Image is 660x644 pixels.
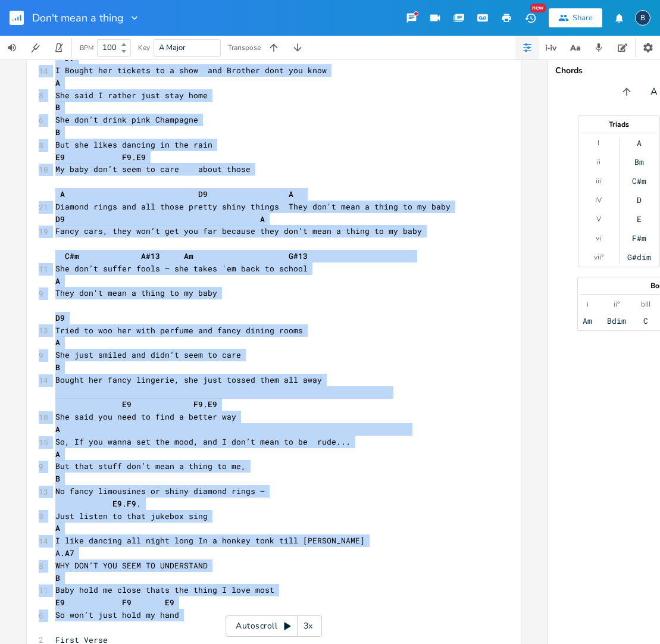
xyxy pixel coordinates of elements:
div: New [530,4,546,12]
span: . [55,399,217,409]
span: A. [55,548,74,558]
span: A7 [65,548,74,558]
span: Don't mean a thing [32,12,124,23]
span: E9 [165,597,174,608]
span: B [55,473,60,484]
span: Just listen to that jukebox sing [55,511,208,521]
span: C#m [65,251,79,261]
span: A [55,449,60,459]
div: BPM [80,45,93,51]
span: G#13 [289,251,308,261]
div: G#dim [627,252,651,262]
span: My baby don’t seem to care about those [55,164,251,174]
button: Share [549,8,602,27]
span: E9 [112,498,122,509]
span: E9 [55,152,65,162]
span: WHY DON’T YOU SEEM TO UNDERSTAND [55,560,208,571]
div: C [643,316,648,326]
div: Share [573,12,593,23]
span: D9 [55,312,65,323]
div: ii° [614,299,620,309]
div: iii [596,176,601,186]
div: Autoscroll [226,615,322,637]
span: She don’t drink pink Champagne [55,114,198,125]
span: E9 [55,597,65,608]
div: IV [595,195,602,205]
span: A [60,189,65,199]
span: A#13 [141,251,160,261]
div: Bdim [607,316,626,326]
button: New [518,7,542,29]
span: So won’t just hold my hand [55,609,179,620]
span: So, If you wanna set the mood, and I don’t mean to be rude... [55,436,351,447]
span: She don’t suffer fools — she takes 'em back to school [55,263,308,274]
span: B [55,362,60,373]
span: A [55,424,60,434]
div: Bm [634,157,644,167]
span: F9 [122,597,132,608]
div: i [587,299,589,309]
span: A [55,77,60,88]
div: ii [597,157,600,167]
div: vii° [594,252,603,262]
div: boywells [635,10,650,26]
span: She said you need to find a better way [55,411,236,422]
span: I like dancing all night long In a honkey tonk till [PERSON_NAME] [55,535,365,546]
span: She just smiled and didn’t seem to care [55,349,241,360]
div: Transpose [228,44,261,51]
span: Baby hold me close thats the thing I love most [55,584,274,595]
span: A [260,214,265,224]
span: She said I rather just stay home [55,90,208,101]
span: No fancy limousines or shiny diamond rings — [55,486,265,496]
div: I [598,138,599,148]
div: Key [138,44,150,51]
div: Am [583,316,592,326]
div: C#m [632,176,646,186]
span: Tried to woo her with perfume and fancy dining rooms [55,325,303,336]
span: A [55,276,60,286]
span: A [289,189,293,199]
span: E9 [122,399,132,409]
span: But that stuff don’t mean a thing to me, [55,461,246,471]
span: A [55,337,60,348]
span: Bought her fancy lingerie, she just tossed them all away [55,374,322,385]
span: . . [55,498,141,509]
span: But she likes dancing in the rain [55,139,212,150]
span: Diamond rings and all those pretty shiny things They don't mean a thing to my baby [55,201,451,212]
span: F9 [193,399,203,409]
div: E [637,214,642,224]
span: B [55,102,60,112]
span: I Bought her tickets to a show and Brother dont you know [55,65,327,76]
div: V [596,214,601,224]
span: B [55,573,60,583]
div: D [637,195,642,205]
span: A Major [159,42,186,53]
button: B [635,4,650,32]
div: vi [596,233,601,243]
span: Am [184,251,193,261]
div: A [637,138,642,148]
span: F9 [127,498,136,509]
span: D9 [55,214,65,224]
div: bIII [641,299,650,309]
div: F#m [632,233,646,243]
span: . [55,152,146,162]
span: E9 [208,399,217,409]
div: Triads [578,121,659,128]
span: B [55,127,60,137]
span: They don't mean a thing to my baby [55,287,217,298]
span: Fancy cars, they won’t get you far because they don’t mean a thing to my baby [55,226,422,236]
span: D9 [198,189,208,199]
span: A [55,523,60,533]
span: F9 [122,152,132,162]
div: 3x [298,615,319,637]
span: E9 [136,152,146,162]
